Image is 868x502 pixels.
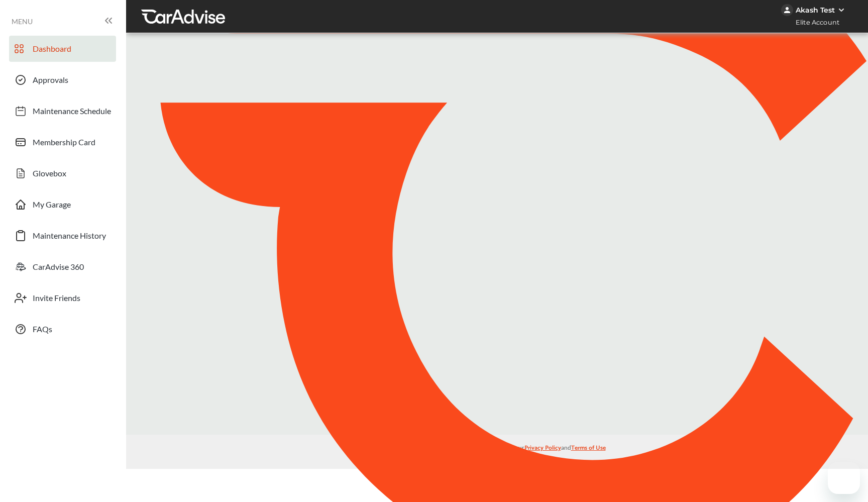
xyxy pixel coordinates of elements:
span: My Garage [33,199,71,213]
span: Approvals [33,75,68,88]
span: Dashboard [33,44,71,57]
span: Maintenance History [33,231,106,244]
span: Glovebox [33,168,66,181]
div: © 2025 All rights reserved. [126,435,868,469]
span: Maintenance Schedule [33,106,111,119]
img: CA_CheckIcon.cf4f08d4.svg [475,232,519,270]
a: Dashboard [9,36,116,62]
a: Approvals [9,67,116,93]
img: WGsFRI8htEPBVLJbROoPRyZpYNWhNONpIPPETTm6eUC0GeLEiAAAAAElFTkSuQmCC [837,6,845,14]
span: CarAdvise 360 [33,262,84,275]
span: MENU [12,18,33,26]
span: Invite Friends [33,293,80,306]
a: Membership Card [9,129,116,155]
a: FAQs [9,316,116,342]
a: Maintenance History [9,223,116,249]
span: Elite Account [782,17,847,28]
span: Membership Card [33,137,95,150]
a: Glovebox [9,160,116,186]
img: jVpblrzwTbfkPYzPPzSLxeg0AAAAASUVORK5CYII= [781,4,793,16]
p: By using the CarAdvise application, you agree to our and [126,443,868,453]
div: Akash Test [796,6,835,15]
a: Maintenance Schedule [9,98,116,124]
a: CarAdvise 360 [9,254,116,280]
a: My Garage [9,191,116,218]
span: FAQs [33,324,52,337]
a: Invite Friends [9,285,116,311]
iframe: Button to launch messaging window [828,462,860,494]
